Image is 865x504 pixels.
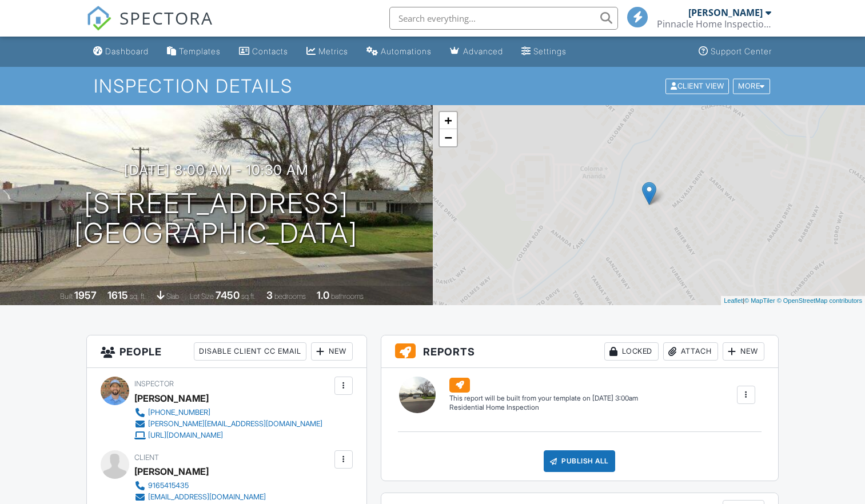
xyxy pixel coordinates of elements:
a: Settings [517,41,571,62]
span: bathrooms [331,292,364,301]
a: © OpenStreetMap contributors [777,297,862,304]
span: Inspector [134,379,174,388]
span: Built [60,292,73,301]
a: [EMAIL_ADDRESS][DOMAIN_NAME] [134,491,266,503]
div: [PERSON_NAME][EMAIL_ADDRESS][DOMAIN_NAME] [148,419,322,429]
span: SPECTORA [119,6,213,30]
a: SPECTORA [86,15,213,39]
div: Settings [533,46,567,56]
div: [PHONE_NUMBER] [148,408,210,417]
a: Zoom out [440,129,457,146]
span: slab [166,292,179,301]
a: Contacts [234,41,293,62]
a: Automations (Basic) [362,41,436,62]
div: This report will be built from your template on [DATE] 3:00am [449,394,638,403]
div: Contacts [252,46,288,56]
div: [PERSON_NAME] [134,390,209,407]
a: Leaflet [724,297,743,304]
div: New [311,342,353,361]
div: [PERSON_NAME] [688,7,763,18]
a: Support Center [694,41,776,62]
a: [URL][DOMAIN_NAME] [134,430,322,441]
a: Metrics [302,41,353,62]
div: | [721,296,865,306]
div: 7450 [216,289,240,301]
div: Advanced [463,46,503,56]
a: 9165415435 [134,480,266,491]
div: New [723,342,764,361]
h3: [DATE] 8:00 am - 10:30 am [124,162,309,178]
div: [EMAIL_ADDRESS][DOMAIN_NAME] [148,493,266,502]
div: Metrics [318,46,348,56]
span: sq. ft. [130,292,146,301]
h1: Inspection Details [94,76,771,96]
a: [PHONE_NUMBER] [134,407,322,418]
div: Disable Client CC Email [194,342,306,361]
a: Client View [664,81,732,90]
a: Templates [162,41,225,62]
div: 1615 [107,289,128,301]
div: Dashboard [105,46,149,56]
span: sq.ft. [241,292,256,301]
h1: [STREET_ADDRESS] [GEOGRAPHIC_DATA] [74,189,358,249]
span: Client [134,453,159,462]
div: 9165415435 [148,481,189,490]
div: Support Center [711,46,772,56]
div: More [733,78,770,94]
a: Advanced [445,41,508,62]
div: Residential Home Inspection [449,403,638,413]
div: Publish All [544,450,615,472]
div: Templates [179,46,221,56]
div: Automations [381,46,432,56]
img: The Best Home Inspection Software - Spectora [86,6,111,31]
span: bedrooms [274,292,306,301]
h3: People [87,335,366,368]
div: 1.0 [317,289,329,301]
div: 3 [266,289,273,301]
input: Search everything... [389,7,618,30]
a: [PERSON_NAME][EMAIL_ADDRESS][DOMAIN_NAME] [134,418,322,430]
div: Attach [663,342,718,361]
div: [PERSON_NAME] [134,463,209,480]
div: Pinnacle Home Inspections [657,18,771,30]
div: Locked [604,342,659,361]
span: Lot Size [190,292,214,301]
div: 1957 [74,289,97,301]
div: [URL][DOMAIN_NAME] [148,431,223,440]
div: Client View [665,78,729,94]
a: © MapTiler [744,297,775,304]
a: Dashboard [89,41,153,62]
h3: Reports [381,335,778,368]
a: Zoom in [440,112,457,129]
